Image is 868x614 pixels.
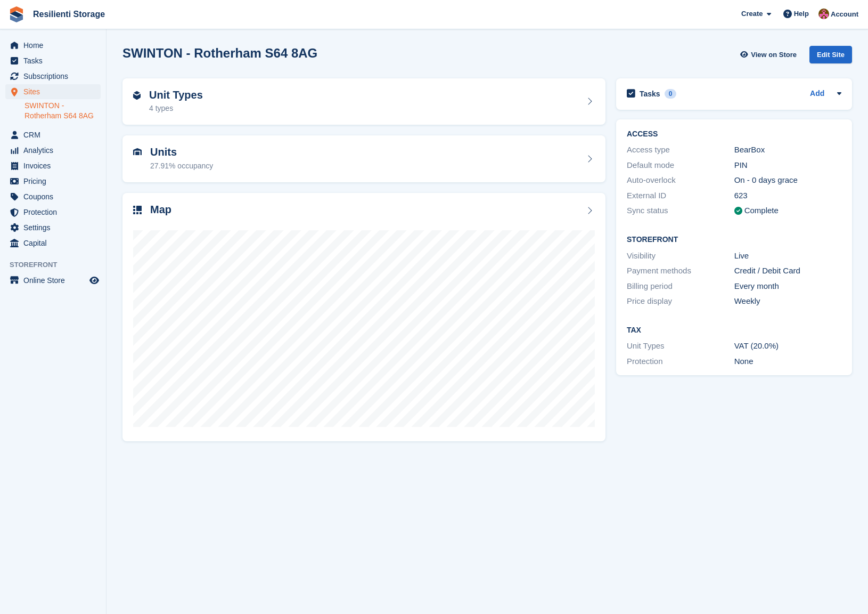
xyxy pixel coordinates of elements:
[23,143,87,158] span: Analytics
[5,174,101,189] a: menu
[665,89,677,99] div: 0
[5,189,101,204] a: menu
[627,236,841,244] h2: Storefront
[150,204,171,216] h2: Map
[818,9,829,19] img: Kerrie Whiteley
[5,127,101,142] a: menu
[133,206,142,214] img: map-icn-33ee37083ee616e46c38cad1a60f524a97daa1e2b2c8c0bc3eb3415660979fc1.svg
[5,158,101,173] a: menu
[23,84,87,99] span: Sites
[627,280,734,293] div: Billing period
[734,159,842,172] div: PIN
[627,340,734,352] div: Unit Types
[627,159,734,172] div: Default mode
[5,143,101,158] a: menu
[810,88,824,100] a: Add
[734,265,842,277] div: Credit / Debit Card
[627,144,734,156] div: Access type
[734,250,842,262] div: Live
[734,340,842,352] div: VAT (20.0%)
[5,69,101,84] a: menu
[149,103,203,114] div: 4 types
[744,205,779,217] div: Complete
[734,356,842,368] div: None
[122,78,605,125] a: Unit Types 4 types
[627,326,841,335] h2: Tax
[5,53,101,68] a: menu
[809,46,852,68] a: Edit Site
[627,356,734,368] div: Protection
[23,38,87,53] span: Home
[5,205,101,220] a: menu
[627,190,734,202] div: External ID
[23,220,87,235] span: Settings
[23,53,87,68] span: Tasks
[122,193,605,442] a: Map
[5,273,101,288] a: menu
[150,146,213,158] h2: Units
[133,148,142,156] img: unit-icn-7be61d7bf1b0ce9d3e12c5938cc71ed9869f7b940bace4675aadf7bd6d80202e.svg
[23,174,87,189] span: Pricing
[734,280,842,293] div: Every month
[627,250,734,262] div: Visibility
[5,220,101,235] a: menu
[23,127,87,142] span: CRM
[627,295,734,308] div: Price display
[5,84,101,99] a: menu
[23,273,87,288] span: Online Store
[734,295,842,308] div: Weekly
[23,236,87,251] span: Capital
[741,9,763,19] span: Create
[627,265,734,277] div: Payment methods
[150,160,213,172] div: 27.91% occupancy
[627,205,734,217] div: Sync status
[23,205,87,220] span: Protection
[751,50,797,60] span: View on Store
[23,69,87,84] span: Subscriptions
[5,38,101,53] a: menu
[794,9,809,19] span: Help
[133,91,141,100] img: unit-type-icn-2b2737a686de81e16bb02015468b77c625bbabd49415b5ef34ead5e3b44a266d.svg
[122,46,317,60] h2: SWINTON - Rotherham S64 8AG
[122,135,605,182] a: Units 27.91% occupancy
[23,158,87,173] span: Invoices
[734,190,842,202] div: 623
[29,5,109,23] a: Resilienti Storage
[149,89,203,101] h2: Unit Types
[10,260,106,270] span: Storefront
[640,89,660,99] h2: Tasks
[9,6,24,22] img: stora-icon-8386f47178a22dfd0bd8f6a31ec36ba5ce8667c1dd55bd0f319d3a0aa187defe.svg
[24,101,101,121] a: SWINTON - Rotherham S64 8AG
[88,274,101,287] a: Preview store
[5,236,101,251] a: menu
[734,144,842,156] div: BearBox
[831,9,858,20] span: Account
[627,130,841,139] h2: ACCESS
[739,46,801,63] a: View on Store
[627,174,734,187] div: Auto-overlock
[23,189,87,204] span: Coupons
[734,174,842,187] div: On - 0 days grace
[809,46,852,63] div: Edit Site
